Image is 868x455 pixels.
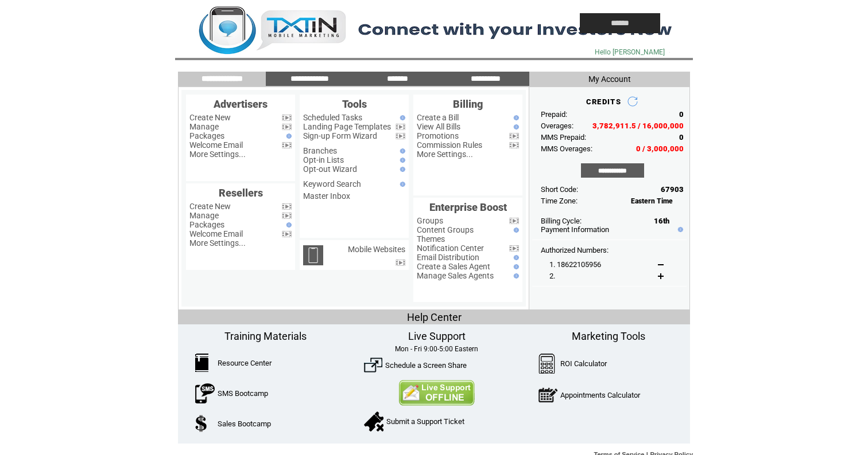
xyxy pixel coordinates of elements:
span: 3,782,911.5 / 16,000,000 [592,121,684,130]
img: video.png [282,231,292,237]
span: Authorized Numbers: [541,246,609,254]
img: help.gif [511,273,519,279]
span: Prepaid: [541,110,567,119]
span: My Account [588,74,631,84]
span: 67903 [661,185,684,194]
a: Commission Rules [417,140,482,150]
a: Opt-out Wizard [303,164,357,174]
span: Mon - Fri 9:00-5:00 Eastern [395,345,478,353]
img: video.png [509,133,519,139]
img: video.png [396,133,405,139]
img: video.png [509,142,519,148]
span: MMS Prepaid: [541,133,586,142]
a: Create a Sales Agent [417,262,490,271]
span: Overages: [541,121,573,130]
span: Billing Cycle: [541,217,582,225]
a: Scheduled Tasks [303,113,362,122]
img: video.png [282,124,292,130]
span: Billing [453,98,483,110]
span: Live Support [408,330,466,342]
img: help.gif [397,167,405,172]
span: Resellers [219,187,263,199]
img: help.gif [675,227,683,232]
a: Manage [189,122,219,131]
a: Manage Sales Agents [417,271,494,280]
span: Advertisers [214,98,268,110]
span: Time Zone: [541,197,578,205]
img: help.gif [511,264,519,269]
img: video.png [282,142,292,148]
a: Submit a Support Ticket [386,417,464,426]
a: Mobile Websites [348,245,405,254]
a: More Settings... [189,238,246,248]
img: video.png [396,124,405,130]
a: Promotions [417,131,459,140]
span: Short Code: [541,185,578,194]
a: Welcome Email [189,229,243,238]
span: 1. 18622105956 [549,260,601,269]
img: SupportTicket.png [364,411,383,432]
img: video.png [282,213,292,219]
a: Branches [303,146,337,155]
a: ROI Calculator [560,359,607,368]
img: ScreenShare.png [364,356,382,374]
a: Payment Information [541,225,609,234]
a: Create a Bill [417,113,459,122]
a: Themes [417,234,445,244]
img: mobile-websites.png [303,245,323,265]
span: CREDITS [586,97,621,106]
a: Opt-in Lists [303,155,344,164]
span: 0 [679,110,684,119]
img: help.gif [397,115,405,120]
a: Master Inbox [303,191,350,201]
a: More Settings... [417,150,473,159]
span: Training Materials [224,330,307,342]
img: help.gif [284,134,292,139]
a: Welcome Email [189,140,243,150]
a: Content Groups [417,225,474,234]
span: 2. [549,272,555,280]
a: Landing Page Templates [303,122,391,131]
a: SMS Bootcamp [218,389,268,398]
img: help.gif [511,255,519,260]
img: video.png [282,115,292,121]
img: SalesBootcamp.png [195,415,208,432]
img: SMSBootcamp.png [195,383,215,403]
img: ResourceCenter.png [195,354,208,372]
a: Notification Center [417,244,484,253]
img: help.gif [511,115,519,120]
a: Appointments Calculator [560,391,640,399]
span: Enterprise Boost [429,201,507,213]
span: Hello [PERSON_NAME] [595,48,665,56]
a: Schedule a Screen Share [385,361,467,370]
img: Contact Us [398,380,475,406]
a: Create New [189,113,231,122]
img: help.gif [397,182,405,187]
a: Email Distribution [417,253,479,262]
img: help.gif [284,222,292,227]
img: AppointmentCalc.png [538,385,557,405]
span: 0 [679,133,684,142]
a: Sales Bootcamp [218,419,271,428]
a: Groups [417,216,443,225]
img: help.gif [511,227,519,233]
img: help.gif [397,148,405,154]
a: Sign-up Form Wizard [303,131,377,140]
img: Calculator.png [538,354,556,374]
a: Keyword Search [303,179,361,189]
a: Create New [189,202,231,211]
a: Manage [189,211,219,220]
a: Packages [189,131,224,140]
a: View All Bills [417,122,460,131]
img: video.png [509,245,519,252]
a: More Settings... [189,150,246,159]
span: Eastern Time [631,197,673,205]
img: help.gif [397,158,405,163]
img: video.png [509,218,519,224]
span: Tools [342,98,367,110]
img: help.gif [511,124,519,130]
span: 16th [654,217,669,225]
a: Packages [189,220,224,229]
span: Marketing Tools [572,330,645,342]
img: video.png [396,260,405,266]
